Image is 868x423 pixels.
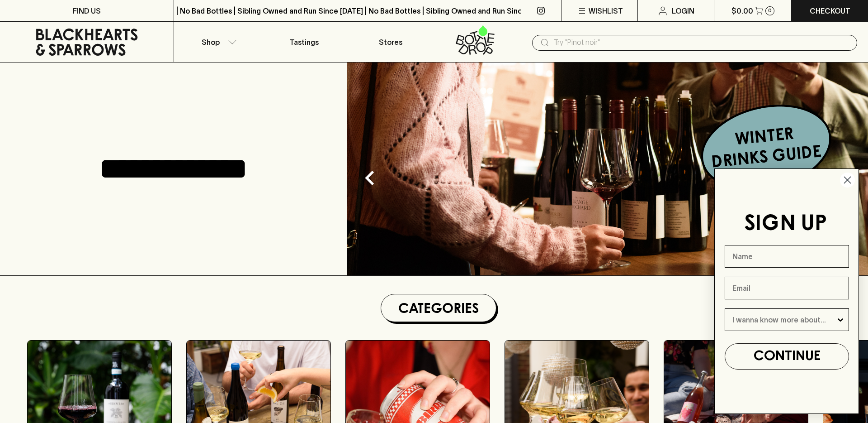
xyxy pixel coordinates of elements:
[725,343,849,370] button: CONTINUE
[836,309,845,331] button: Show Options
[261,22,348,62] a: Tastings
[290,37,319,48] p: Tastings
[810,5,850,16] p: Checkout
[174,22,261,62] button: Shop
[352,160,388,196] button: Previous
[705,159,868,423] div: FLYOUT Form
[73,5,101,16] p: FIND US
[840,172,855,188] button: Close dialog
[744,214,827,235] span: SIGN UP
[725,245,849,268] input: Name
[379,37,402,48] p: Stores
[348,22,434,62] a: Stores
[347,62,868,275] img: optimise
[732,309,836,331] input: I wanna know more about...
[554,35,850,50] input: Try "Pinot noir"
[768,8,772,13] p: 0
[672,5,694,16] p: Login
[202,37,220,48] p: Shop
[731,5,753,16] p: $0.00
[385,298,492,318] h1: Categories
[725,277,849,299] input: Email
[589,5,623,16] p: Wishlist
